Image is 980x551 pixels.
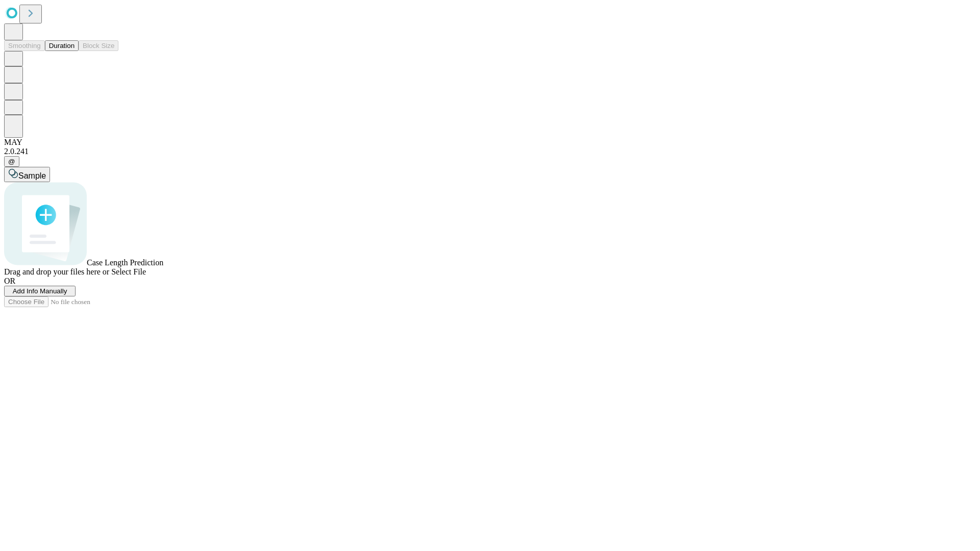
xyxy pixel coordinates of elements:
[13,287,67,295] span: Add Info Manually
[4,267,109,276] span: Drag and drop your files here or
[4,277,15,285] span: OR
[79,40,118,51] button: Block Size
[8,158,15,165] span: @
[18,171,46,180] span: Sample
[4,156,19,167] button: @
[4,138,976,147] div: MAY
[111,267,146,276] span: Select File
[4,40,45,51] button: Smoothing
[45,40,79,51] button: Duration
[4,286,76,296] button: Add Info Manually
[4,167,50,182] button: Sample
[87,258,163,267] span: Case Length Prediction
[4,147,976,156] div: 2.0.241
